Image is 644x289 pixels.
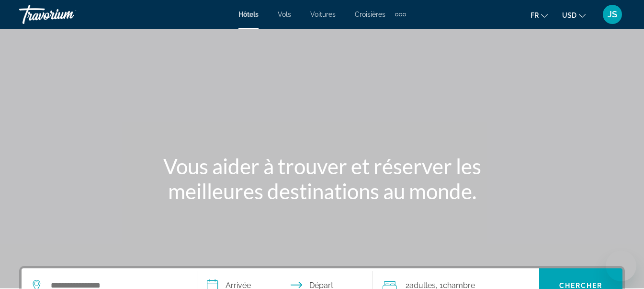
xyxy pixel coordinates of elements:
[562,8,586,22] button: Change currency
[19,2,115,27] a: Travorium
[562,12,576,19] span: USD
[531,8,548,22] button: Change language
[238,11,259,18] a: Hôtels
[608,10,617,19] span: JS
[278,11,291,18] a: Vols
[531,12,539,19] span: fr
[355,11,385,18] a: Croisières
[143,154,502,204] h1: Vous aider à trouver et réserver les meilleures destinations au monde.
[600,4,625,24] button: User Menu
[310,11,336,18] a: Voitures
[395,7,406,22] button: Extra navigation items
[606,251,636,281] iframe: Botón para iniciar la ventana de mensajería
